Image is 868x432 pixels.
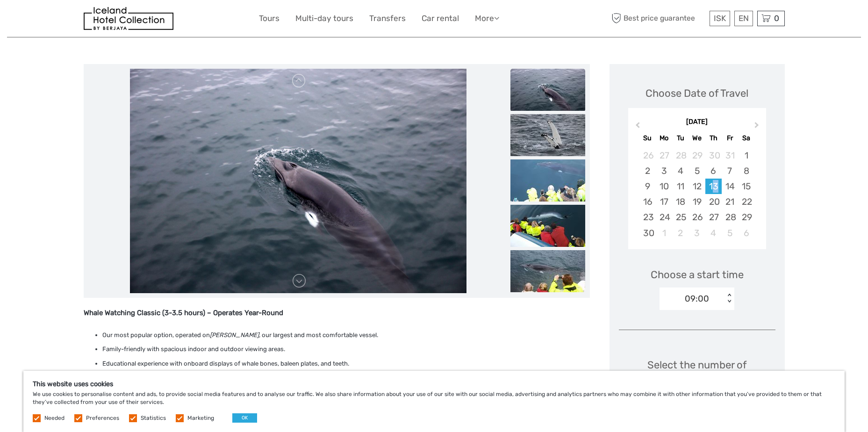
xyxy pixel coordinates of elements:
div: Choose Saturday, November 15th, 2025 [738,179,754,194]
label: Marketing [187,414,214,422]
button: Open LiveChat chat widget [108,14,119,26]
div: Su [639,132,656,144]
span: Best price guarantee [610,11,707,26]
div: Choose Monday, November 17th, 2025 [656,194,672,209]
div: Choose Sunday, October 26th, 2025 [639,148,656,163]
div: Fr [722,132,738,144]
a: Tours [259,12,280,25]
div: Choose Tuesday, November 4th, 2025 [672,163,689,179]
img: e11bfb244c4d4c99a4b7c4170cfb7933_slider_thumbnail.jpeg [510,205,585,247]
div: Choose Wednesday, December 3rd, 2025 [689,225,705,241]
li: Educational experience with onboard displays of whale bones, baleen plates, and teeth. [102,359,590,369]
button: Previous Month [629,120,644,135]
div: Choose Thursday, November 13th, 2025 [705,179,722,194]
div: We [689,132,705,144]
div: Mo [656,132,672,144]
button: Next Month [750,120,765,135]
img: 481-8f989b07-3259-4bb0-90ed-3da368179bdc_logo_small.jpg [84,7,173,30]
div: Choose Sunday, November 23rd, 2025 [639,209,656,225]
div: Choose Friday, October 31st, 2025 [722,148,738,163]
img: 24eec741537d4ed48c68dc1405d2221a_main_slider.jpg [130,69,466,293]
div: Choose Wednesday, November 26th, 2025 [689,209,705,225]
div: Choose Sunday, November 9th, 2025 [639,179,656,194]
li: Family-friendly with spacious indoor and outdoor viewing areas. [102,344,590,354]
div: Choose Monday, November 3rd, 2025 [656,163,672,179]
a: Multi-day tours [295,12,353,25]
div: EN [734,11,753,26]
div: Choose Friday, December 5th, 2025 [722,225,738,241]
img: 92049519f5d04c2a9d5a5c65cf9d1bd5_slider_thumbnail.jpeg [510,159,585,202]
div: Choose Thursday, November 20th, 2025 [705,194,722,209]
div: We use cookies to personalise content and ads, to provide social media features and to analyse ou... [23,371,845,432]
label: Needed [44,414,65,422]
div: Select the number of participants [619,358,775,400]
div: Choose Thursday, December 4th, 2025 [705,225,722,241]
div: Choose Saturday, November 29th, 2025 [738,209,754,225]
button: OK [232,413,257,423]
div: Choose Wednesday, November 12th, 2025 [689,179,705,194]
div: Choose Wednesday, November 19th, 2025 [689,194,705,209]
div: month 2025-11 [631,148,763,241]
div: Choose Friday, November 28th, 2025 [722,209,738,225]
div: Choose Thursday, November 6th, 2025 [705,163,722,179]
a: Transfers [369,12,406,25]
div: Tu [672,132,689,144]
div: Choose Monday, November 10th, 2025 [656,179,672,194]
div: Choose Saturday, November 1st, 2025 [738,148,754,163]
a: Car rental [422,12,459,25]
div: Choose Saturday, November 22nd, 2025 [738,194,754,209]
div: Th [705,132,722,144]
div: Choose Tuesday, November 18th, 2025 [672,194,689,209]
div: Choose Tuesday, October 28th, 2025 [672,148,689,163]
div: Choose Wednesday, November 5th, 2025 [689,163,705,179]
strong: Whale Watching Classic (3-3.5 hours) – Operates Year-Round [84,309,283,317]
div: Choose Friday, November 7th, 2025 [722,163,738,179]
div: Choose Sunday, November 2nd, 2025 [639,163,656,179]
img: 24eec741537d4ed48c68dc1405d2221a_slider_thumbnail.jpg [510,69,585,111]
div: Choose Friday, November 14th, 2025 [722,179,738,194]
div: Choose Monday, December 1st, 2025 [656,225,672,241]
div: Choose Friday, November 21st, 2025 [722,194,738,209]
span: ISK [714,14,726,23]
img: 3904908a7ffc4db9a47a7a83c76b14dd_slider_thumbnail.jpg [510,114,585,156]
p: We're away right now. Please check back later! [13,16,106,24]
label: Statistics [141,414,166,422]
div: 09:00 [685,293,709,305]
div: Choose Saturday, December 6th, 2025 [738,225,754,241]
div: Choose Monday, October 27th, 2025 [656,148,672,163]
div: Choose Wednesday, October 29th, 2025 [689,148,705,163]
div: Sa [738,132,754,144]
div: Choose Thursday, October 30th, 2025 [705,148,722,163]
div: Choose Tuesday, December 2nd, 2025 [672,225,689,241]
div: < > [725,294,733,303]
em: [PERSON_NAME] [210,331,259,338]
div: Choose Date of Travel [646,86,748,101]
div: Choose Monday, November 24th, 2025 [656,209,672,225]
span: Choose a start time [651,267,744,282]
img: 751e4deada9f4f478e390925d9dce6e3_slider_thumbnail.jpeg [510,250,585,292]
label: Preferences [86,414,119,422]
div: Choose Sunday, November 30th, 2025 [639,225,656,241]
div: Choose Saturday, November 8th, 2025 [738,163,754,179]
div: Choose Tuesday, November 11th, 2025 [672,179,689,194]
div: Choose Thursday, November 27th, 2025 [705,209,722,225]
div: Choose Tuesday, November 25th, 2025 [672,209,689,225]
a: More [475,12,499,25]
div: Choose Sunday, November 16th, 2025 [639,194,656,209]
div: [DATE] [628,117,766,127]
h5: This website uses cookies [33,380,835,388]
li: Our most popular option, operated on , our largest and most comfortable vessel. [102,330,590,340]
span: 0 [773,14,781,23]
